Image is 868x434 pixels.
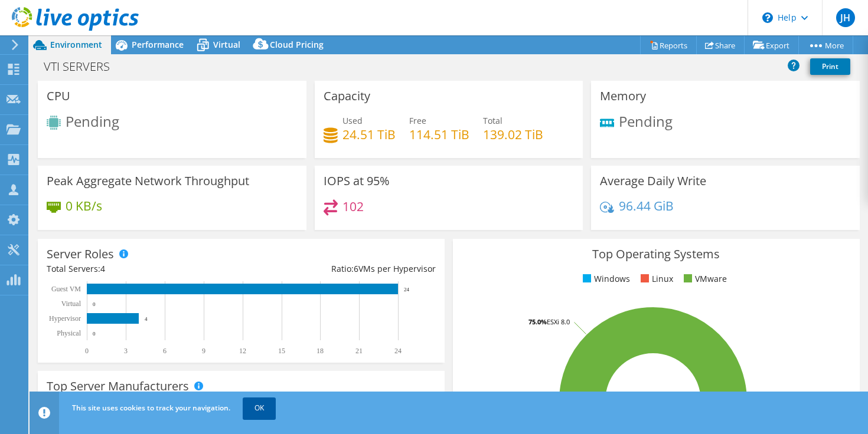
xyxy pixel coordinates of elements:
[47,380,189,393] h3: Top Server Manufacturers
[132,39,184,50] span: Performance
[404,287,410,292] text: 24
[49,314,81,323] text: Hypervisor
[163,347,167,355] text: 6
[600,175,706,188] h3: Average Daily Write
[324,175,390,188] h3: IOPS at 95%
[61,300,81,308] text: Virtual
[47,248,114,261] h3: Server Roles
[38,60,128,73] h1: VTI SERVERS
[51,285,81,293] text: Guest VM
[483,115,502,126] span: Total
[85,347,89,355] text: 0
[278,347,285,355] text: 15
[547,317,570,326] tspan: ESXi 8.0
[681,272,727,285] li: VMware
[640,36,697,54] a: Reports
[324,90,370,103] h3: Capacity
[355,347,363,355] text: 21
[241,262,435,275] div: Ratio: VMs per Hypervisor
[47,175,249,188] h3: Peak Aggregate Network Throughput
[145,316,148,322] text: 4
[342,115,363,126] span: Used
[342,128,396,141] h4: 24.51 TiB
[124,347,128,355] text: 3
[202,347,205,355] text: 9
[213,39,240,50] span: Virtual
[619,199,674,212] h4: 96.44 GiB
[93,331,96,337] text: 0
[66,111,119,131] span: Pending
[580,272,630,285] li: Windows
[810,58,850,75] a: Print
[528,317,547,326] tspan: 75.0%
[243,397,276,419] a: OK
[409,115,426,126] span: Free
[483,128,543,141] h4: 139.02 TiB
[696,36,745,54] a: Share
[619,111,673,131] span: Pending
[744,36,799,54] a: Export
[270,39,324,50] span: Cloud Pricing
[239,347,246,355] text: 12
[47,262,241,275] div: Total Servers:
[72,403,230,413] span: This site uses cookies to track your navigation.
[100,263,105,274] span: 4
[93,301,96,307] text: 0
[836,8,855,27] span: JH
[66,199,102,212] h4: 0 KB/s
[342,200,364,213] h4: 102
[462,248,851,261] h3: Top Operating Systems
[316,347,324,355] text: 18
[50,39,102,50] span: Environment
[57,329,81,337] text: Physical
[638,272,673,285] li: Linux
[47,90,70,103] h3: CPU
[409,128,469,141] h4: 114.51 TiB
[354,263,358,274] span: 6
[600,90,646,103] h3: Memory
[762,12,773,23] svg: \n
[394,347,402,355] text: 24
[798,36,853,54] a: More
